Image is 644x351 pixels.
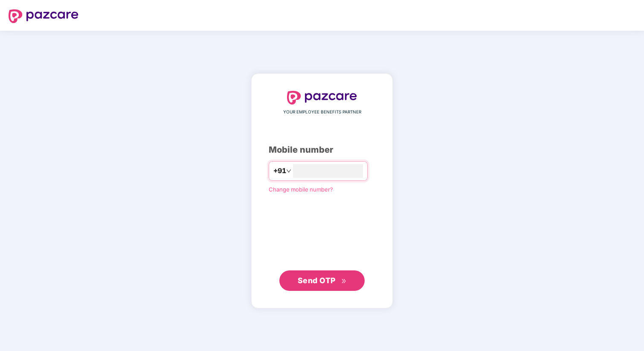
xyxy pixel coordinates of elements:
[269,143,375,157] div: Mobile number
[273,165,286,176] span: +91
[298,276,336,285] span: Send OTP
[341,278,347,284] span: double-right
[286,168,291,174] span: down
[283,109,361,116] span: YOUR EMPLOYEE BENEFITS PARTNER
[279,270,365,291] button: Send OTPdouble-right
[9,9,78,23] img: logo
[287,91,357,104] img: logo
[269,186,333,193] a: Change mobile number?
